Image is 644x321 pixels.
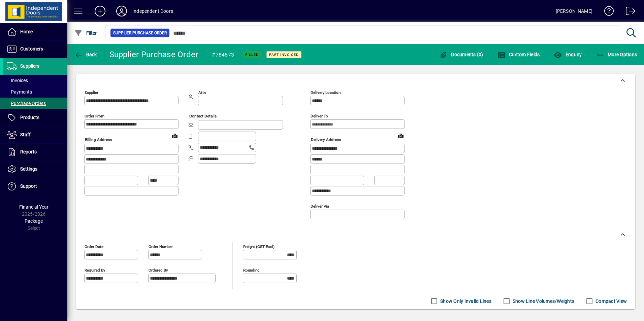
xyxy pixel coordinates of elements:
[3,178,67,195] a: Support
[109,49,198,60] div: Supplier Purchase Order
[269,52,299,57] span: Part Invoiced
[19,204,49,210] span: Financial Year
[20,46,43,51] span: Customers
[67,48,104,61] app-page-header-button: Back
[20,29,33,34] span: Home
[439,298,491,305] label: Show Only Invalid Lines
[511,298,574,305] label: Show Line Volumes/Weights
[73,48,99,61] button: Back
[132,6,173,16] div: Independent Doors
[20,149,37,154] span: Reports
[85,267,105,272] mat-label: Required by
[554,52,582,57] span: Enquiry
[311,90,341,95] mat-label: Delivery Location
[395,130,406,141] a: View on map
[3,24,67,40] a: Home
[85,244,103,249] mat-label: Order date
[3,86,67,98] a: Payments
[245,52,259,57] span: Filled
[111,5,132,17] button: Profile
[20,115,39,120] span: Products
[438,48,485,61] button: Documents (0)
[7,78,28,83] span: Invoices
[74,52,97,57] span: Back
[599,1,614,23] a: Knowledge Base
[496,48,542,61] button: Custom Fields
[73,27,99,39] button: Filter
[3,144,67,160] a: Reports
[596,52,637,57] span: More Options
[556,6,592,16] div: [PERSON_NAME]
[89,5,111,17] button: Add
[594,298,627,305] label: Compact View
[440,52,483,57] span: Documents (0)
[169,130,180,141] a: View on map
[20,166,37,172] span: Settings
[552,48,583,61] button: Enquiry
[20,132,31,137] span: Staff
[7,101,46,106] span: Purchase Orders
[621,1,636,23] a: Logout
[74,30,97,36] span: Filter
[212,49,234,60] div: #784573
[25,218,43,224] span: Package
[3,109,67,126] a: Products
[85,90,98,95] mat-label: Supplier
[3,98,67,109] a: Purchase Orders
[149,244,173,249] mat-label: Order number
[3,41,67,58] a: Customers
[198,90,206,95] mat-label: Attn
[3,75,67,86] a: Invoices
[311,204,329,208] mat-label: Deliver via
[3,127,67,143] a: Staff
[113,30,167,36] span: Supplier Purchase Order
[243,244,275,249] mat-label: Freight (GST excl)
[243,267,259,272] mat-label: Rounding
[20,183,37,189] span: Support
[497,52,540,57] span: Custom Fields
[594,48,639,61] button: More Options
[7,89,32,95] span: Payments
[20,63,39,69] span: Suppliers
[85,114,104,118] mat-label: Order from
[311,114,328,118] mat-label: Deliver To
[3,161,67,178] a: Settings
[149,267,168,272] mat-label: Ordered by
